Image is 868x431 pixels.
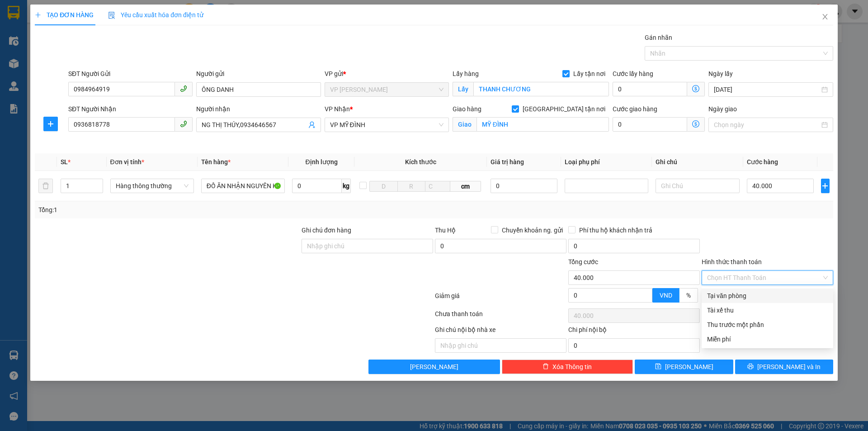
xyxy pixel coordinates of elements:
[821,182,829,189] span: plus
[110,158,144,166] span: Đơn vị tính
[686,292,691,299] span: %
[435,325,566,338] div: Ghi chú nội bộ nhà xe
[568,325,700,338] div: Chi phí nội bộ
[425,181,450,192] input: C
[821,13,829,20] span: close
[43,117,58,131] button: plus
[453,70,479,77] span: Lấy hàng
[38,179,53,193] button: delete
[305,158,337,166] span: Định lượng
[180,120,187,128] span: phone
[201,179,285,193] input: VD: Bàn, Ghế
[570,69,609,79] span: Lấy tận nơi
[714,120,819,130] input: Ngày giao
[707,305,828,315] div: Tài xế thu
[502,360,633,374] button: deleteXóa Thông tin
[23,38,92,69] span: [GEOGRAPHIC_DATA], [GEOGRAPHIC_DATA] ↔ [GEOGRAPHIC_DATA]
[708,70,733,77] label: Ngày lấy
[453,82,473,96] span: Lấy
[369,181,397,192] input: D
[405,158,436,166] span: Kích thước
[735,360,833,374] button: printer[PERSON_NAME] và In
[435,338,566,353] input: Nhập ghi chú
[568,258,598,265] span: Tổng cước
[473,82,609,96] input: Lấy tận nơi
[707,334,828,344] div: Miễn phí
[702,258,762,265] label: Hình thức thanh toán
[757,362,821,372] span: [PERSON_NAME] và In
[38,205,335,215] div: Tổng: 1
[108,12,115,19] img: icon
[308,121,316,128] span: user-add
[116,179,189,193] span: Hàng thông thường
[26,7,91,37] strong: CHUYỂN PHÁT NHANH AN PHÚ QUÝ
[108,11,203,19] span: Yêu cầu xuất hóa đơn điện tử
[491,158,524,166] span: Giá trị hàng
[552,362,592,372] span: Xóa Thông tin
[302,227,351,234] label: Ghi chú đơn hàng
[542,363,549,370] span: delete
[35,11,94,19] span: TẠO ĐƠN HÀNG
[576,225,656,235] span: Phí thu hộ khách nhận trả
[561,153,652,171] th: Loại phụ phí
[613,105,657,113] label: Cước giao hàng
[613,117,687,132] input: Cước giao hàng
[821,179,830,193] button: plus
[812,5,838,30] button: Close
[613,82,687,96] input: Cước lấy hàng
[325,105,350,113] span: VP Nhận
[342,179,351,193] span: kg
[434,291,567,307] div: Giảm giá
[35,12,41,18] span: plus
[613,70,653,77] label: Cước lấy hàng
[707,320,828,330] div: Thu trước một phần
[498,225,566,235] span: Chuyển khoản ng. gửi
[747,363,754,370] span: printer
[5,49,21,94] img: logo
[453,105,481,113] span: Giao hàng
[410,362,458,372] span: [PERSON_NAME]
[656,179,739,193] input: Ghi Chú
[68,104,193,114] div: SĐT Người Nhận
[652,153,743,171] th: Ghi chú
[692,120,699,128] span: dollar-circle
[707,291,828,301] div: Tại văn phòng
[519,104,609,114] span: [GEOGRAPHIC_DATA] tận nơi
[491,179,558,193] input: 0
[68,69,193,79] div: SĐT Người Gửi
[330,83,443,96] span: VP THANH CHƯƠNG
[708,105,737,113] label: Ngày giao
[368,360,500,374] button: [PERSON_NAME]
[450,181,481,192] span: cm
[692,85,699,92] span: dollar-circle
[196,69,321,79] div: Người gửi
[434,309,567,325] div: Chưa thanh toán
[325,69,449,79] div: VP gửi
[397,181,425,192] input: R
[302,239,433,253] input: Ghi chú đơn hàng
[201,158,231,166] span: Tên hàng
[44,120,57,128] span: plus
[635,360,733,374] button: save[PERSON_NAME]
[747,158,778,166] span: Cước hàng
[61,158,68,166] span: SL
[180,85,187,92] span: phone
[665,362,713,372] span: [PERSON_NAME]
[660,292,672,299] span: VND
[714,85,819,95] input: Ngày lấy
[196,104,321,114] div: Người nhận
[476,117,609,132] input: Giao tận nơi
[435,227,456,234] span: Thu Hộ
[655,363,661,370] span: save
[453,117,476,132] span: Giao
[645,34,672,41] label: Gán nhãn
[330,118,443,132] span: VP MỸ ĐÌNH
